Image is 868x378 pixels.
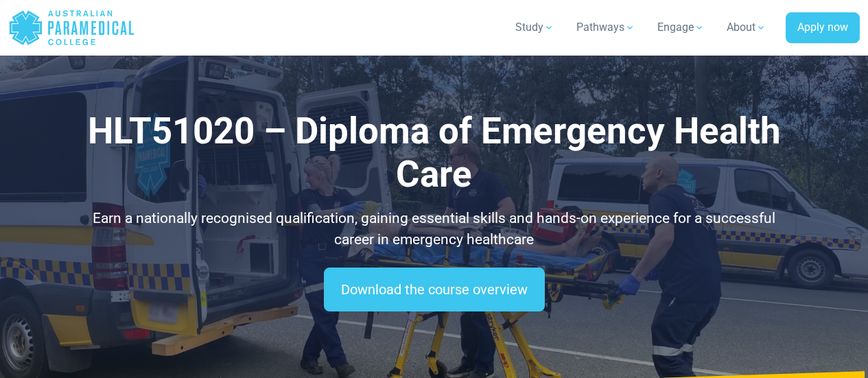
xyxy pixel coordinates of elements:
[72,208,796,251] p: Earn a nationally recognised qualification, gaining essential skills and hands-on experience for ...
[649,8,713,47] a: Engage
[568,8,644,47] a: Pathways
[718,8,775,47] a: About
[72,110,796,197] h1: HLT51020 – Diploma of Emergency Health Care
[8,5,135,50] a: Australian Paramedical College
[324,268,545,311] a: Download the course overview
[507,8,563,47] a: Study
[786,12,860,44] a: Apply now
